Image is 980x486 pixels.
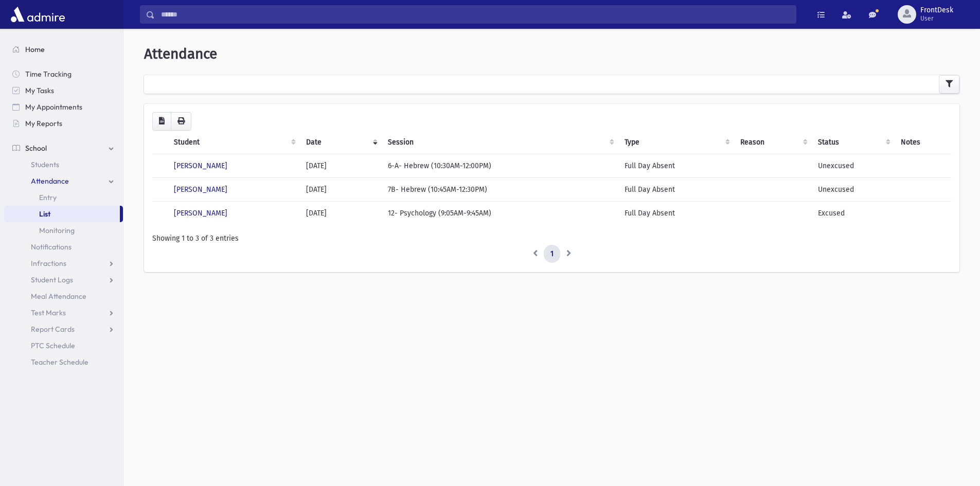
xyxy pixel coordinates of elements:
button: CSV [152,112,171,131]
button: Print [171,112,191,131]
a: Test Marks [4,304,123,321]
a: 1 [544,245,560,263]
a: Meal Attendance [4,288,123,304]
div: Showing 1 to 3 of 3 entries [152,233,951,244]
img: AdmirePro [8,4,67,25]
td: 6-A- Hebrew (10:30AM-12:00PM) [382,154,618,177]
a: Home [4,41,123,58]
span: Meal Attendance [31,292,86,301]
a: My Appointments [4,99,123,115]
a: Notifications [4,239,123,255]
a: Monitoring [4,222,123,239]
span: School [25,143,47,153]
span: PTC Schedule [31,341,75,350]
span: Home [25,45,45,54]
a: School [4,140,123,156]
span: List [39,209,50,219]
a: Time Tracking [4,66,123,82]
span: Students [31,160,59,169]
th: Status: activate to sort column ascending [812,131,895,154]
th: Reason: activate to sort column ascending [734,131,811,154]
td: [DATE] [300,154,382,177]
th: Type: activate to sort column ascending [618,131,735,154]
span: Notifications [31,242,72,251]
a: Report Cards [4,321,123,337]
a: Student Logs [4,272,123,288]
a: My Tasks [4,82,123,99]
td: [DATE] [300,177,382,201]
span: Entry [39,193,57,202]
th: Date: activate to sort column ascending [300,131,382,154]
span: My Appointments [25,102,82,112]
span: My Tasks [25,86,54,95]
td: 7B- Hebrew (10:45AM-12:30PM) [382,177,618,201]
a: List [4,206,120,222]
a: Infractions [4,255,123,272]
a: PTC Schedule [4,337,123,354]
span: Attendance [144,45,217,62]
td: 12- Psychology (9:05AM-9:45AM) [382,201,618,225]
input: Search [155,5,796,24]
span: Test Marks [31,308,66,317]
th: Notes [895,131,951,154]
a: Teacher Schedule [4,354,123,370]
span: Infractions [31,259,66,268]
span: Student Logs [31,275,73,284]
a: Entry [4,189,123,206]
td: Unexcused [812,154,895,177]
td: Unexcused [812,177,895,201]
span: My Reports [25,119,62,128]
td: Full Day Absent [618,201,735,225]
a: [PERSON_NAME] [174,161,227,170]
td: Full Day Absent [618,154,735,177]
td: [DATE] [300,201,382,225]
th: Session : activate to sort column ascending [382,131,618,154]
span: FrontDesk [920,6,953,14]
a: [PERSON_NAME] [174,209,227,218]
span: Report Cards [31,325,75,334]
span: Teacher Schedule [31,357,88,367]
span: Attendance [31,176,69,186]
span: User [920,14,953,23]
a: Students [4,156,123,173]
a: [PERSON_NAME] [174,185,227,194]
th: Student: activate to sort column ascending [168,131,300,154]
span: Time Tracking [25,69,72,79]
span: Monitoring [39,226,75,235]
td: Excused [812,201,895,225]
a: Attendance [4,173,123,189]
td: Full Day Absent [618,177,735,201]
a: My Reports [4,115,123,132]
